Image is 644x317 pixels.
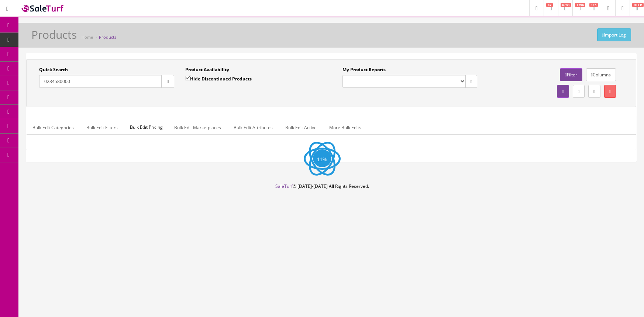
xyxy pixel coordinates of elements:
[185,76,190,80] input: Hide Discontinued Products
[27,120,80,135] a: Bulk Edit Categories
[185,66,229,73] label: Product Availability
[560,68,582,81] a: Filter
[168,120,227,135] a: Bulk Edit Marketplaces
[185,75,252,82] label: Hide Discontinued Products
[80,120,124,135] a: Bulk Edit Filters
[124,120,168,134] span: Bulk Edit Pricing
[575,3,585,7] span: 1796
[632,3,644,7] span: HELP
[39,66,68,73] label: Quick Search
[323,120,367,135] a: More Bulk Edits
[31,28,77,41] h1: Products
[342,66,386,73] label: My Product Reports
[82,34,93,40] a: Home
[275,183,293,189] a: SaleTurf
[589,3,598,7] span: 115
[561,3,571,7] span: 6788
[597,28,631,41] a: Import Log
[99,34,116,40] a: Products
[39,75,162,88] input: Search
[546,3,553,7] span: 47
[586,68,616,81] a: Columns
[279,120,323,135] a: Bulk Edit Active
[21,3,65,13] img: SaleTurf
[228,120,279,135] a: Bulk Edit Attributes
